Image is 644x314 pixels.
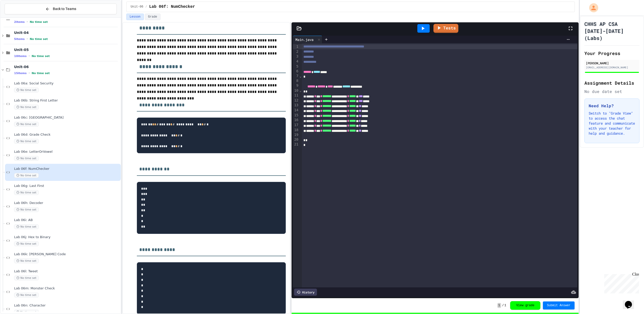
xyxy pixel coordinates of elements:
[293,88,299,93] div: 10
[5,4,117,14] button: Back to Teams
[145,14,160,20] button: Grade
[32,55,50,58] span: No time set
[547,303,571,307] span: Submit Answer
[293,44,299,49] div: 1
[14,105,39,110] span: No time set
[294,289,317,296] div: History
[14,81,120,86] span: Lab 06a: Social Security
[543,301,575,309] button: Submit Answer
[589,111,635,136] p: Switch to "Grade View" to access the chat feature and communicate with your teacher for help and ...
[14,133,120,137] span: Lab 06d: Grade Check
[293,59,299,64] div: 4
[293,118,299,123] div: 16
[14,190,39,195] span: No time set
[293,137,299,142] div: 20
[14,258,39,263] span: No time set
[14,72,27,75] span: 15 items
[293,36,322,43] div: Main.java
[299,88,302,92] span: Fold line
[14,184,120,188] span: Lab 06g: Last First
[299,74,302,78] span: Fold line
[497,303,501,308] span: 1
[586,66,638,69] div: [EMAIL_ADDRESS][DOMAIN_NAME]
[623,294,639,309] iframe: chat widget
[293,123,299,128] div: 17
[293,78,299,83] div: 8
[14,293,39,297] span: No time set
[504,303,506,307] span: 1
[433,24,458,33] a: Tests
[502,303,504,307] span: /
[14,173,39,178] span: No time set
[145,5,147,9] span: /
[293,49,299,54] div: 2
[14,241,39,246] span: No time set
[14,269,120,274] span: Lab 06l: Tweet
[14,252,120,256] span: Lab 06k: [PERSON_NAME] Code
[293,142,299,147] div: 21
[293,93,299,98] div: 11
[584,20,639,41] h1: CHHS AP CSA [DATE]-[DATE] (Labs)
[27,37,28,41] span: •
[30,20,48,24] span: No time set
[29,54,30,58] span: •
[293,113,299,118] div: 15
[293,103,299,108] div: 13
[293,132,299,137] div: 19
[584,79,639,86] h2: Assignment Details
[293,108,299,113] div: 14
[30,37,48,41] span: No time set
[14,122,39,127] span: No time set
[293,83,299,88] div: 9
[27,20,28,24] span: •
[14,47,120,52] span: Unit-05
[14,235,120,239] span: Lab 06j: Hex to Binary
[149,4,195,10] span: Lab 06f: NumChecker
[293,37,316,42] div: Main.java
[14,30,120,35] span: Unit-04
[293,64,299,69] div: 5
[293,98,299,103] div: 12
[293,69,299,74] div: 6
[14,55,27,58] span: 10 items
[584,88,639,94] div: No due date set
[584,2,599,14] div: My Account
[510,301,540,310] button: View grade
[14,303,120,308] span: Lab 06n: Character
[14,286,120,291] span: Lab 06m: Monster Check
[131,5,143,9] span: Unit-06
[14,37,25,41] span: 5 items
[29,71,30,75] span: •
[586,61,638,65] div: [PERSON_NAME]
[14,116,120,120] span: Lab 06c: [GEOGRAPHIC_DATA]
[14,207,39,212] span: No time set
[14,224,39,229] span: No time set
[14,201,120,205] span: Lab 06h: Decoder
[14,167,120,171] span: Lab 06f: NumChecker
[32,72,50,75] span: No time set
[14,139,39,144] span: No time set
[293,128,299,133] div: 18
[14,65,120,69] span: Unit-06
[14,276,39,280] span: No time set
[14,20,25,24] span: 2 items
[14,218,120,222] span: Lab 06i: AB
[53,6,76,12] span: Back to Teams
[14,156,39,161] span: No time set
[293,74,299,78] div: 7
[584,50,639,57] h2: Your Progress
[14,150,120,154] span: Lab 06e: LetterOrVowel
[589,103,635,109] h3: Need Help?
[602,272,639,293] iframe: chat widget
[14,88,39,92] span: No time set
[293,54,299,59] div: 3
[126,14,144,20] button: Lesson
[2,2,35,32] div: Chat with us now!Close
[14,98,120,103] span: Lab 06b: String First Letter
